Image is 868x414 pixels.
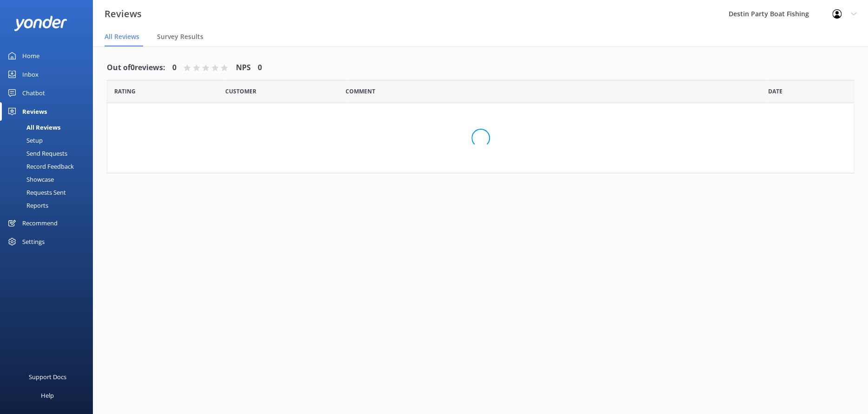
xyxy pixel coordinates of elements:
div: Showcase [6,173,54,186]
a: Reports [6,199,93,212]
span: Survey Results [157,32,203,41]
h4: Out of 0 reviews: [107,62,165,74]
h4: 0 [172,62,176,74]
span: Date [768,87,783,96]
div: Reviews [22,102,47,121]
h4: 0 [258,62,262,74]
a: Record Feedback [6,160,93,173]
div: Help [41,386,54,405]
a: Setup [6,134,93,147]
span: All Reviews [104,32,139,41]
a: Showcase [6,173,93,186]
a: Send Requests [6,147,93,160]
div: Settings [22,232,45,251]
div: Recommend [22,214,58,232]
div: Send Requests [6,147,67,160]
div: Record Feedback [6,160,74,173]
div: All Reviews [6,121,60,134]
div: Inbox [22,65,39,84]
span: Date [225,87,256,96]
div: Chatbot [22,84,45,102]
div: Home [22,46,39,65]
a: Requests Sent [6,186,93,199]
span: Date [114,87,136,96]
div: Reports [6,199,48,212]
a: All Reviews [6,121,93,134]
img: yonder-white-logo.png [14,16,67,31]
h3: Reviews [104,7,142,21]
div: Requests Sent [6,186,66,199]
div: Setup [6,134,43,147]
h4: NPS [236,62,251,74]
div: Support Docs [29,368,66,386]
span: Question [346,87,375,96]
